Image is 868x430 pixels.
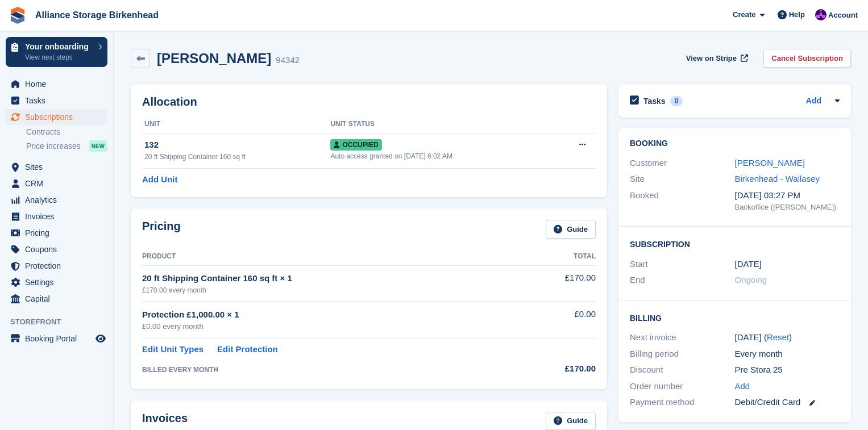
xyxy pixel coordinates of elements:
[89,140,107,152] div: NEW
[94,332,107,345] a: Preview store
[142,173,177,186] a: Add Unit
[6,274,107,290] a: menu
[25,76,93,92] span: Home
[144,152,330,162] div: 20 ft Shipping Container 160 sq ft
[630,238,840,249] h2: Subscription
[735,380,750,393] a: Add
[630,331,735,344] div: Next invoice
[630,189,735,213] div: Booked
[815,9,827,20] img: Romilly Norton
[828,10,858,21] span: Account
[9,7,26,24] img: stora-icon-8386f47178a22dfd0bd8f6a31ec36ba5ce8667c1dd55bd0f319d3a0aa187defe.svg
[25,159,93,175] span: Sites
[144,139,330,152] div: 132
[630,258,735,271] div: Start
[25,52,93,62] p: View next steps
[25,176,93,191] span: CRM
[686,53,737,64] span: View on Stripe
[25,291,93,307] span: Capital
[630,380,735,393] div: Order number
[25,192,93,208] span: Analytics
[735,158,805,168] a: [PERSON_NAME]
[6,208,107,224] a: menu
[630,364,735,377] div: Discount
[735,348,840,361] div: Every month
[6,291,107,307] a: menu
[630,139,840,148] h2: Booking
[25,331,93,346] span: Booking Portal
[789,9,805,20] span: Help
[670,96,683,106] div: 0
[518,265,596,301] td: £170.00
[6,192,107,208] a: menu
[157,51,271,66] h2: [PERSON_NAME]
[518,248,596,266] th: Total
[767,332,789,342] a: Reset
[142,308,518,322] div: Protection £1,000.00 × 1
[735,275,767,285] span: Ongoing
[733,9,755,20] span: Create
[630,396,735,409] div: Payment method
[735,174,820,183] a: Birkenhead - Wallasey
[682,49,750,68] a: View on Stripe
[142,343,203,356] a: Edit Unit Types
[25,274,93,290] span: Settings
[142,285,518,295] div: £170.00 every month
[6,225,107,241] a: menu
[735,331,840,344] div: [DATE] ( )
[217,343,278,356] a: Edit Protection
[26,140,107,152] a: Price increases NEW
[142,220,181,239] h2: Pricing
[630,274,735,287] div: End
[142,365,518,375] div: BILLED EVERY MONTH
[142,321,518,332] div: £0.00 every month
[6,159,107,175] a: menu
[6,76,107,92] a: menu
[6,331,107,346] a: menu
[330,139,381,151] span: Occupied
[142,95,596,108] h2: Allocation
[26,127,107,137] a: Contracts
[630,157,735,170] div: Customer
[25,241,93,257] span: Coupons
[142,115,330,133] th: Unit
[142,272,518,285] div: 20 ft Shipping Container 160 sq ft × 1
[10,316,113,328] span: Storefront
[25,208,93,224] span: Invoices
[25,109,93,125] span: Subscriptions
[26,141,81,152] span: Price increases
[546,220,596,239] a: Guide
[518,362,596,375] div: £170.00
[25,258,93,274] span: Protection
[25,93,93,108] span: Tasks
[31,6,163,24] a: Alliance Storage Birkenhead
[6,109,107,125] a: menu
[763,49,851,68] a: Cancel Subscription
[735,364,840,377] div: Pre Stora 25
[735,396,840,409] div: Debit/Credit Card
[330,115,552,133] th: Unit Status
[735,189,840,202] div: [DATE] 03:27 PM
[25,43,93,51] p: Your onboarding
[630,173,735,186] div: Site
[276,54,300,67] div: 94342
[6,37,107,67] a: Your onboarding View next steps
[735,202,840,213] div: Backoffice ([PERSON_NAME])
[518,302,596,339] td: £0.00
[630,348,735,361] div: Billing period
[6,258,107,274] a: menu
[735,258,762,271] time: 2025-08-01 00:00:00 UTC
[25,225,93,241] span: Pricing
[6,241,107,257] a: menu
[630,312,840,323] h2: Billing
[806,95,821,108] a: Add
[6,93,107,108] a: menu
[330,151,552,161] div: Auto access granted on [DATE] 6:02 AM
[6,176,107,191] a: menu
[142,248,518,266] th: Product
[643,96,666,106] h2: Tasks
